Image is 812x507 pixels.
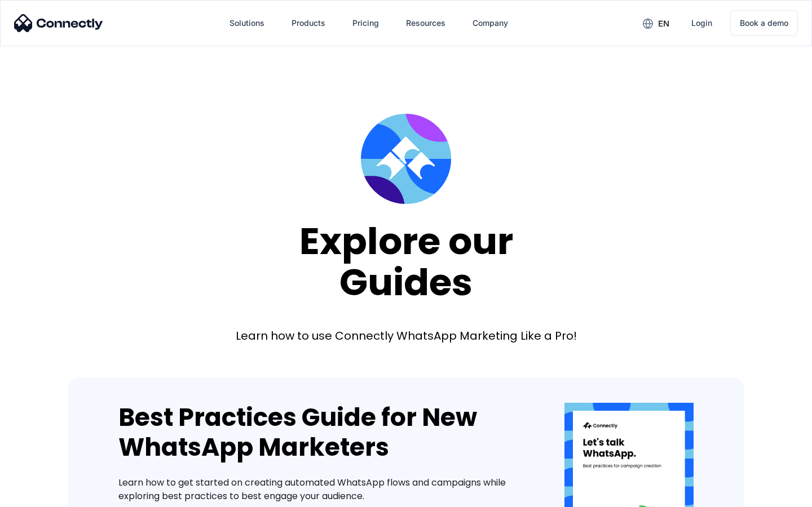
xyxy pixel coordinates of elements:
[230,15,264,31] div: Solutions
[691,15,712,31] div: Login
[473,15,508,31] div: Company
[11,487,68,503] aside: Language selected: English
[730,10,798,36] a: Book a demo
[658,16,669,32] div: en
[236,328,577,344] div: Learn how to use Connectly WhatsApp Marketing Like a Pro!
[23,487,68,503] ul: Language list
[299,221,513,303] div: Explore our Guides
[14,14,103,32] img: Connectly Logo
[352,15,379,31] div: Pricing
[118,403,531,462] div: Best Practices Guide for New WhatsApp Marketers
[682,10,721,37] a: Login
[292,15,325,31] div: Products
[343,10,388,37] a: Pricing
[118,476,531,503] div: Learn how to get started on creating automated WhatsApp flows and campaigns while exploring best ...
[406,15,445,31] div: Resources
